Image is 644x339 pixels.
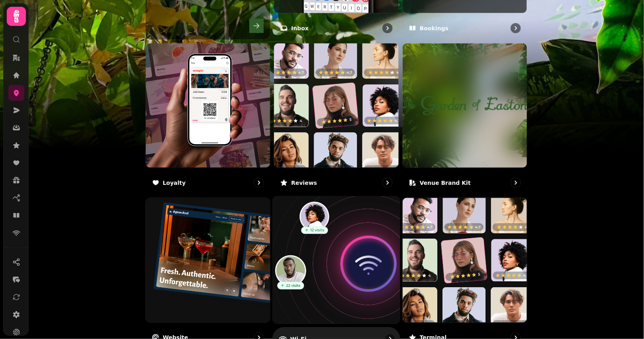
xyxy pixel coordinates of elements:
[146,198,270,323] img: Website
[163,179,186,187] p: Loyalty
[274,43,399,195] a: ReviewsReviews
[403,198,527,323] img: Terminal
[403,43,527,168] img: aHR0cHM6Ly9maWxlcy5zdGFtcGVkZS5haS9jMDI2ZjdhYi1iNzMzLTQ5NWYtYjFlZC1lZTQ3MWM1MDhhZTYvbWVkaWEvOTY3N...
[512,179,520,187] svg: go to
[146,43,270,168] img: Loyalty
[266,190,406,330] img: Wi-Fi
[255,179,263,187] svg: go to
[145,43,271,195] a: LoyaltyLoyalty
[384,24,391,32] svg: go to
[291,179,317,187] p: Reviews
[291,24,309,32] p: Inbox
[274,43,399,168] img: Reviews
[420,179,471,187] p: Venue brand kit
[420,24,448,32] p: Bookings
[384,179,391,187] svg: go to
[512,24,520,32] svg: go to
[402,43,528,195] a: Venue brand kitVenue brand kit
